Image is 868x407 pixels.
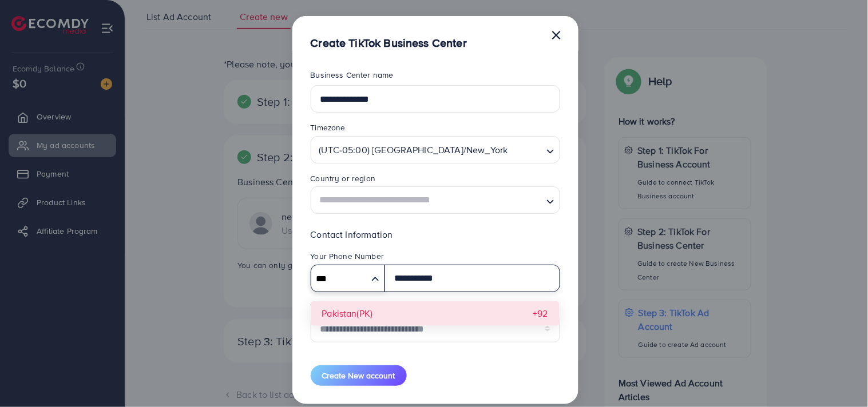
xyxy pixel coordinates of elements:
[312,270,367,288] input: Search for option
[311,365,407,386] button: Create New account
[311,301,401,313] label: Your Secondary Industry
[311,228,560,241] p: Contact Information
[311,173,376,184] label: Country or region
[311,34,467,51] h5: Create TikTok Business Center
[311,265,386,292] div: Search for option
[317,139,510,160] span: (UTC-05:00) [GEOGRAPHIC_DATA]/New_York
[533,307,548,320] span: +92
[322,370,395,381] span: Create New account
[322,307,373,320] span: Pakistan(PK)
[311,136,560,163] div: Search for option
[512,139,542,160] input: Search for option
[551,23,562,46] button: Close
[311,122,346,133] label: Timezone
[819,356,859,398] iframe: Chat
[311,250,385,262] label: Your Phone Number
[311,69,560,85] legend: Business Center name
[311,186,560,214] div: Search for option
[316,190,542,211] input: Search for option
